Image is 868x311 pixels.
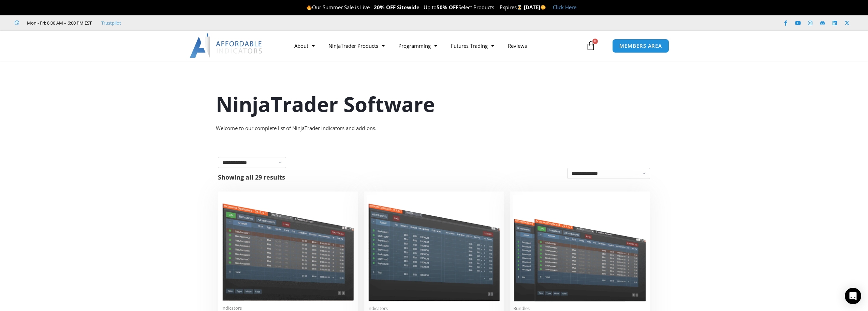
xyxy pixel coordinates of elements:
img: LogoAI | Affordable Indicators – NinjaTrader [190,33,263,58]
span: MEMBERS AREA [619,43,662,48]
nav: Menu [288,38,584,54]
img: 🌞 [541,5,546,10]
h1: NinjaTrader Software [216,90,652,118]
a: 0 [576,36,606,56]
select: Shop order [567,168,650,179]
strong: 20% OFF [374,4,396,11]
span: 0 [592,39,598,44]
p: Showing all 29 results [218,174,285,180]
span: Our Summer Sale is Live – – Up to Select Products – Expires [306,4,524,11]
a: Futures Trading [444,38,501,54]
div: Open Intercom Messenger [845,288,861,304]
a: Click Here [553,4,576,11]
span: Mon - Fri: 8:00 AM – 6:00 PM EST [25,19,92,27]
strong: 50% OFF [437,4,458,11]
strong: [DATE] [524,4,546,11]
a: Reviews [501,38,534,54]
img: Duplicate Account Actions [221,195,355,301]
img: Accounts Dashboard Suite [513,195,647,301]
img: 🔥 [307,5,312,10]
img: Account Risk Manager [367,195,501,301]
a: MEMBERS AREA [612,39,669,53]
img: ⌛ [517,5,522,10]
a: Programming [392,38,444,54]
a: NinjaTrader Products [322,38,392,54]
strong: Sitewide [397,4,420,11]
span: Indicators [221,305,355,311]
div: Welcome to our complete list of NinjaTrader indicators and add-ons. [216,124,652,133]
a: About [288,38,322,54]
a: Trustpilot [101,19,121,27]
